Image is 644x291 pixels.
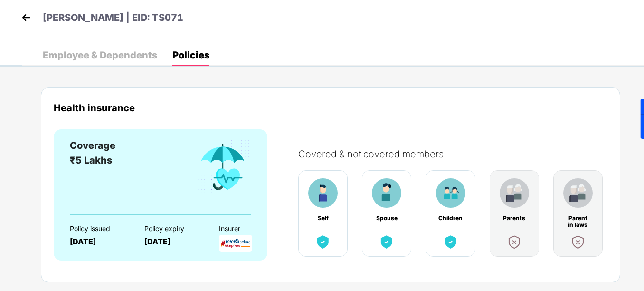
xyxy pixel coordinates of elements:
[311,215,335,222] div: Self
[566,215,590,222] div: Parent in laws
[500,178,529,208] img: benefitCardImg
[308,178,338,208] img: benefitCardImg
[144,225,202,233] div: Policy expiry
[195,138,251,195] img: benefitCardImg
[436,178,465,208] img: benefitCardImg
[219,225,277,233] div: Insurer
[43,50,157,60] div: Employee & Dependents
[372,178,401,208] img: benefitCardImg
[563,178,593,208] img: benefitCardImg
[298,148,617,160] div: Covered & not covered members
[438,215,463,222] div: Children
[54,102,607,113] div: Health insurance
[502,215,527,222] div: Parents
[70,155,112,166] span: ₹5 Lakhs
[19,10,33,25] img: back
[374,215,399,222] div: Spouse
[70,225,128,233] div: Policy issued
[569,233,587,251] img: benefitCardImg
[172,50,209,60] div: Policies
[70,138,115,153] div: Coverage
[314,233,331,251] img: benefitCardImg
[219,235,252,252] img: InsurerLogo
[144,237,202,246] div: [DATE]
[70,237,128,246] div: [DATE]
[378,233,395,251] img: benefitCardImg
[506,233,523,251] img: benefitCardImg
[43,10,183,25] p: [PERSON_NAME] | EID: TS071
[442,233,459,251] img: benefitCardImg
